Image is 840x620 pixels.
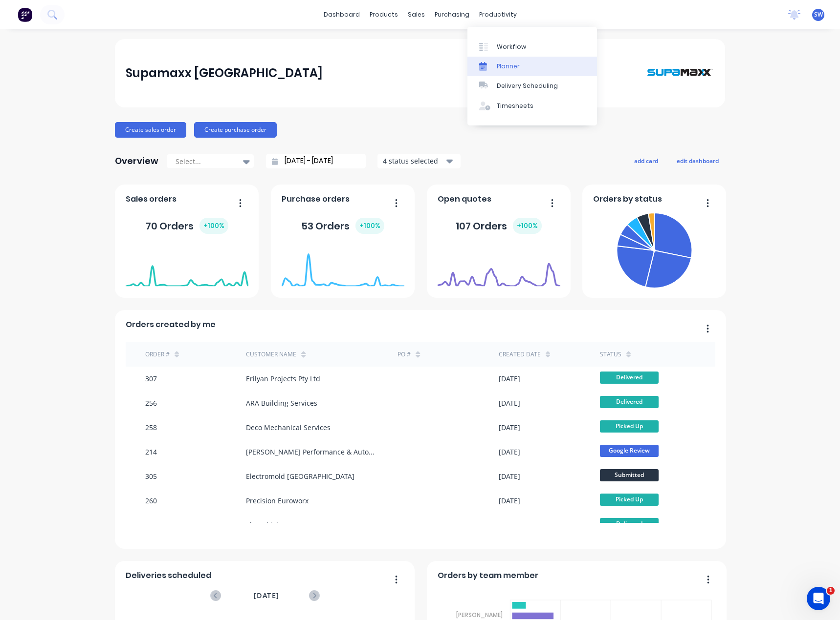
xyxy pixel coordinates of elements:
iframe: Intercom live chat [807,587,830,610]
div: 214 [145,447,157,457]
div: + 100 % [199,218,228,234]
button: Create sales order [115,122,186,138]
div: 107 Orders [456,218,542,234]
span: [DATE] [254,590,279,601]
div: + 100 % [355,218,384,234]
span: Picked Up [600,494,659,506]
div: [DATE] [499,447,520,457]
div: Planner [497,62,520,71]
div: 4 status selected [383,156,444,166]
a: Workflow [467,37,597,56]
div: Erilyan Projects Pty Ltd [246,373,320,384]
div: 276 [145,520,157,530]
div: sales [403,7,430,22]
tspan: [PERSON_NAME] [456,611,503,619]
div: status [600,350,621,359]
button: add card [628,154,664,167]
div: [DATE] [499,520,520,530]
span: Sales orders [126,193,177,205]
button: 4 status selected [377,154,461,168]
div: productivity [474,7,522,22]
div: [DATE] [499,373,520,384]
div: Overview [115,151,158,171]
div: Customer Name [246,350,296,359]
div: Precision Euroworx [246,496,309,506]
div: 256 [145,398,157,408]
div: 70 Orders [146,218,228,234]
div: Supamaxx [GEOGRAPHIC_DATA] [126,63,323,83]
span: Purchase orders [282,193,350,205]
div: The Whisky Company [246,520,316,530]
div: Timesheets [497,102,533,110]
div: Delivery Scheduling [497,82,558,90]
div: + 100 % [513,218,542,234]
a: Delivery Scheduling [467,76,597,96]
div: 305 [145,471,157,481]
div: PO # [398,350,411,359]
span: Deliveries scheduled [126,570,211,581]
div: Electromold [GEOGRAPHIC_DATA] [246,471,354,481]
a: Planner [467,57,597,76]
span: SW [814,10,823,19]
div: 258 [145,422,157,433]
div: 307 [145,373,157,384]
div: 260 [145,496,157,506]
div: [DATE] [499,471,520,481]
img: Supamaxx Australia [646,49,714,97]
span: Picked Up [600,420,659,433]
div: 53 Orders [301,218,384,234]
div: Created date [499,350,541,359]
div: [DATE] [499,398,520,408]
span: 1 [827,587,835,595]
span: Open quotes [438,193,491,205]
button: Create purchase order [194,122,277,138]
a: Timesheets [467,96,597,116]
span: Orders created by me [126,319,216,331]
span: Google Review [600,445,659,457]
span: Orders by status [593,193,662,205]
div: Workflow [497,42,526,51]
span: Submitted [600,469,659,481]
a: dashboard [319,7,365,22]
div: [PERSON_NAME] Performance & Automotive [246,447,378,457]
div: products [365,7,403,22]
span: Delivered [600,518,659,530]
div: [DATE] [499,496,520,506]
span: Delivered [600,396,659,408]
img: Factory [18,7,32,22]
div: ARA Building Services [246,398,317,408]
button: edit dashboard [670,154,725,167]
div: Deco Mechanical Services [246,422,331,433]
span: Orders by team member [438,570,538,581]
span: Delivered [600,372,659,384]
div: Order # [145,350,170,359]
div: purchasing [430,7,474,22]
div: [DATE] [499,422,520,433]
